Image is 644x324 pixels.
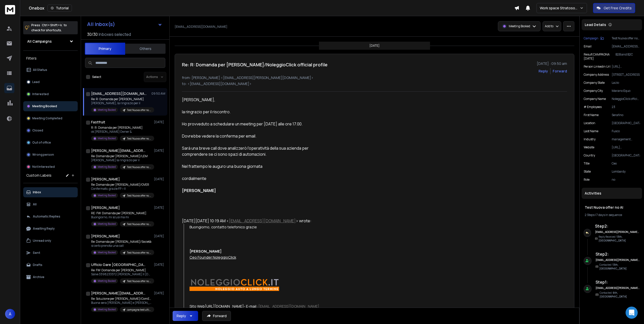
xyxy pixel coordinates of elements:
[27,39,52,44] h1: All Campaigns
[91,215,152,219] p: Buongiorno, mi scusi ma mi
[584,36,604,40] button: Campaign
[127,251,151,255] p: Test Nuova offer no AI
[32,104,57,108] p: Meeting Booked
[584,153,595,157] p: Country
[177,313,186,318] div: Reply
[32,128,43,132] p: Closed
[91,126,152,130] p: R: R: Domanda per [PERSON_NAME]
[612,73,640,77] p: [STREET_ADDRESS]
[33,202,37,206] p: All
[190,255,236,260] span: Ceo Founder NoleggioClick
[23,77,78,87] button: Lead
[127,308,151,312] p: campagna test ultima settimana di luglio
[182,109,329,115] div: la ringrazio per il riscontro.
[596,251,644,257] h6: Step 2 :
[5,309,15,319] button: A
[509,24,530,28] p: Meeting Booked
[612,65,640,69] p: [URL][DOMAIN_NAME]
[26,173,51,178] h3: Custom Labels
[182,75,567,80] p: from: [PERSON_NAME] <[EMAIL_ADDRESS][PERSON_NAME][DOMAIN_NAME]>
[23,236,78,246] button: Unread only
[585,22,606,27] p: Lead Details
[32,92,49,96] p: Interested
[91,211,152,215] p: RE: FW: Domanda per [PERSON_NAME]
[151,92,165,96] p: 09:50 AM
[190,224,257,229] span: Buongiorno, contatto telefonico grazie
[91,262,147,267] h1: Ufficio Gare [GEOGRAPHIC_DATA]
[91,272,152,276] p: Salve 3398233372 [PERSON_NAME] Il [DATE]
[582,188,642,199] div: Activities
[612,145,640,149] p: [URL][DOMAIN_NAME]
[125,43,166,54] button: Others
[612,137,640,141] p: management consulting
[23,138,78,148] button: Out of office
[23,65,78,75] button: All Status
[91,291,147,296] h1: [PERSON_NAME][EMAIL_ADDRESS][DOMAIN_NAME]
[612,113,640,117] p: Serafino
[98,251,116,254] p: Meeting Booked
[615,52,640,61] p: B2B and B2C
[205,304,244,309] span: [URL][DOMAIN_NAME]
[190,304,319,309] span: Sito Web - E-mail :
[612,178,640,182] p: no
[182,81,567,86] p: to: <[EMAIL_ADDRESS][DOMAIN_NAME]>
[612,97,640,101] p: NoleggioClick official profile
[98,308,116,311] p: Meeting Booked
[33,239,51,243] p: Unread only
[584,44,592,48] p: Email
[595,230,639,234] h6: [EMAIL_ADDRESS][PERSON_NAME][DOMAIN_NAME]
[23,187,78,197] button: Inbox
[540,6,580,11] p: Work space Stratosoftware
[173,311,198,321] button: Reply
[190,249,222,254] span: [PERSON_NAME]
[585,213,639,217] div: |
[596,213,622,217] span: 7 days in sequence
[23,101,78,111] button: Meeting Booked
[584,52,615,61] p: Result CAMPAGNA [DATE]
[612,89,640,93] p: Marano Equo
[83,19,166,29] button: All Inbox(s)
[182,218,329,224] div: [DATE][DATE] 10:19 AM < > wrote:
[99,31,131,37] h3: Inboxes selected
[626,307,638,319] div: Open Intercom Messenger
[182,97,329,103] div: [PERSON_NAME],
[604,6,632,11] p: Get Free Credits
[91,120,105,125] h1: Fastfruit
[154,291,165,295] p: [DATE]
[87,31,98,37] span: 30 / 30
[23,113,78,123] button: Meeting Completed
[98,194,116,197] p: Meeting Booked
[584,73,609,77] p: Company Address
[612,36,640,40] p: Test Nuova offer no AI
[91,158,152,162] p: [PERSON_NAME] la ringrazio per il
[612,44,640,48] p: [EMAIL_ADDRESS][DOMAIN_NAME]
[612,105,640,109] p: 23
[98,279,116,283] p: Meeting Booked
[584,113,599,117] p: First Name
[584,36,598,40] p: Campaign
[600,291,644,299] p: Contacted
[584,89,603,93] p: Company City
[32,141,51,145] p: Out of office
[182,188,216,193] strong: [PERSON_NAME]
[612,129,640,133] p: Fuoco
[91,154,152,158] p: Re: Domanda per [PERSON_NAME]/LEM
[596,286,640,290] h6: [EMAIL_ADDRESS][PERSON_NAME][DOMAIN_NAME]
[47,5,72,12] button: Tutorial
[85,43,125,55] button: Primary
[553,69,567,74] div: Forward
[23,248,78,258] button: Sent
[182,163,329,169] div: Nel frattempo le auguro una buona giornata
[584,137,596,141] p: industry
[91,297,152,301] p: Re: Soluzione per [PERSON_NAME]/ComEco
[539,69,548,74] button: Reply
[599,235,644,242] p: Reply Received
[600,291,627,298] span: 6th, [GEOGRAPHIC_DATA]
[545,24,553,28] p: Add to
[127,222,151,226] p: Test Nuova offer no AI
[91,268,152,272] p: Re: FW: Domanda per [PERSON_NAME]
[584,129,598,133] p: Last Name
[584,97,606,101] p: Company Name
[182,145,329,157] div: Sarà una breve call dove analizzerò l'operatività della sua azienda per comprendere se ci sono sp...
[584,170,591,174] p: State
